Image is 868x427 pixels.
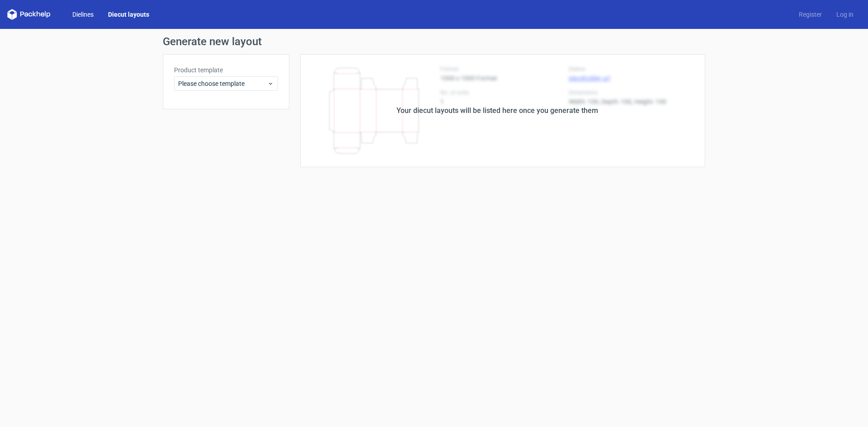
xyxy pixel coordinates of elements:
[792,10,829,19] a: Register
[101,10,156,19] a: Diecut layouts
[829,10,861,19] a: Log in
[163,36,705,47] h1: Generate new layout
[174,66,278,75] label: Product template
[396,105,598,116] div: Your diecut layouts will be listed here once you generate them
[178,79,267,88] span: Please choose template
[65,10,101,19] a: Dielines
